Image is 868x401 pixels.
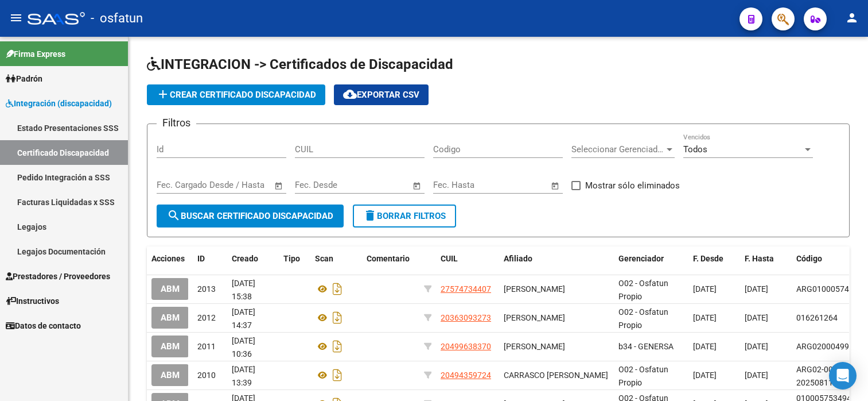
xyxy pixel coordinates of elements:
[151,364,189,385] button: ABM
[745,313,768,322] span: [DATE]
[157,205,344,228] button: Buscar Certificado Discapacidad
[9,11,23,25] mat-icon: menu
[342,180,398,190] input: End date
[156,90,316,100] span: Crear Certificado Discapacidad
[683,144,707,155] span: Todos
[829,362,857,390] div: Open Intercom Messenger
[441,342,491,351] span: 20499638370
[330,366,345,384] i: Descargar documento
[151,278,189,299] button: ABM
[161,284,180,295] span: ABM
[693,371,717,380] span: [DATE]
[693,342,717,351] span: [DATE]
[433,180,470,190] input: Start date
[330,337,345,356] i: Descargar documento
[436,246,499,271] datatable-header-cell: CUIL
[796,313,838,322] span: 016261264
[156,87,170,101] mat-icon: add
[845,11,859,25] mat-icon: person
[367,254,410,263] span: Comentario
[147,56,453,72] span: INTEGRACION -> Certificados de Discapacidad
[740,246,792,271] datatable-header-cell: F. Hasta
[161,313,180,323] span: ABM
[504,284,565,294] span: [PERSON_NAME]
[197,342,216,351] span: 2011
[197,371,216,380] span: 2010
[6,97,112,110] span: Integración (discapacidad)
[362,246,419,271] datatable-header-cell: Comentario
[796,254,822,263] span: Código
[330,309,345,327] i: Descargar documento
[343,87,357,101] mat-icon: cloud_download
[157,180,194,190] input: Start date
[227,246,279,271] datatable-header-cell: Creado
[310,246,362,271] datatable-header-cell: Scan
[151,336,189,357] button: ABM
[504,313,565,322] span: [PERSON_NAME]
[273,179,286,192] button: Open calendar
[197,313,216,322] span: 2012
[161,342,180,352] span: ABM
[549,179,562,192] button: Open calendar
[745,342,768,351] span: [DATE]
[571,144,664,155] span: Seleccionar Gerenciador
[343,90,419,100] span: Exportar CSV
[334,84,429,105] button: Exportar CSV
[411,179,424,192] button: Open calendar
[157,115,196,131] h3: Filtros
[167,211,333,221] span: Buscar Certificado Discapacidad
[193,246,227,271] datatable-header-cell: ID
[283,254,300,263] span: Tipo
[330,280,345,298] i: Descargar documento
[6,270,110,283] span: Prestadores / Proveedores
[745,254,774,263] span: F. Hasta
[504,342,565,351] span: [PERSON_NAME]
[161,371,180,381] span: ABM
[295,180,332,190] input: Start date
[693,313,717,322] span: [DATE]
[499,246,614,271] datatable-header-cell: Afiliado
[147,84,325,105] button: Crear Certificado Discapacidad
[147,246,193,271] datatable-header-cell: Acciones
[315,254,333,263] span: Scan
[441,284,491,294] span: 27574734407
[504,371,608,380] span: CARRASCO [PERSON_NAME]
[232,254,258,263] span: Creado
[167,209,181,222] mat-icon: search
[504,254,532,263] span: Afiliado
[618,342,674,351] span: b34 - GENERSA
[614,246,688,271] datatable-header-cell: Gerenciador
[693,254,723,263] span: F. Desde
[693,284,717,294] span: [DATE]
[279,246,310,271] datatable-header-cell: Tipo
[745,371,768,380] span: [DATE]
[6,295,59,307] span: Instructivos
[151,307,189,328] button: ABM
[481,180,536,190] input: End date
[745,284,768,294] span: [DATE]
[6,48,65,60] span: Firma Express
[6,72,42,85] span: Padrón
[618,365,668,387] span: O02 - Osfatun Propio
[204,180,260,190] input: End date
[688,246,740,271] datatable-header-cell: F. Desde
[441,371,491,380] span: 20494359724
[363,211,446,221] span: Borrar Filtros
[232,307,255,330] span: [DATE] 14:37
[6,319,81,332] span: Datos de contacto
[363,209,377,222] mat-icon: delete
[151,254,185,263] span: Acciones
[232,336,255,358] span: [DATE] 10:36
[353,205,456,228] button: Borrar Filtros
[232,365,255,387] span: [DATE] 13:39
[197,254,205,263] span: ID
[441,313,491,322] span: 20363093273
[91,6,143,31] span: - osfatun
[585,179,680,192] span: Mostrar sólo eliminados
[441,254,458,263] span: CUIL
[618,307,668,330] span: O02 - Osfatun Propio
[232,279,255,301] span: [DATE] 15:38
[197,284,216,294] span: 2013
[618,279,668,301] span: O02 - Osfatun Propio
[618,254,664,263] span: Gerenciador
